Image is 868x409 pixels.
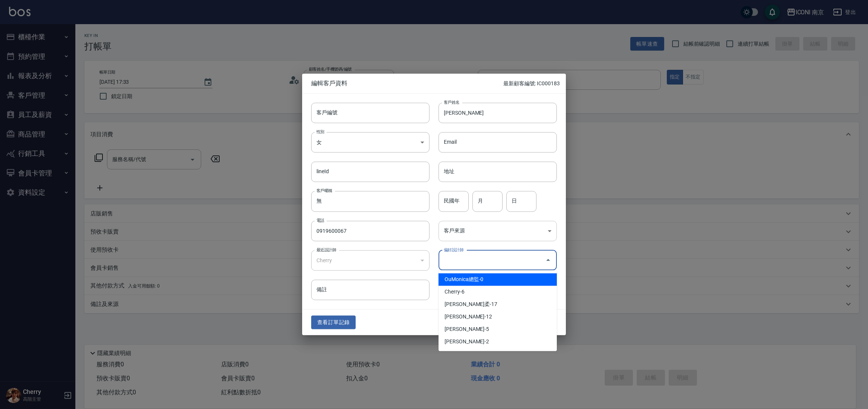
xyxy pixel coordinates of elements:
label: 最近設計師 [316,247,336,252]
label: 客戶暱稱 [316,188,332,194]
li: [PERSON_NAME]柔-17 [439,298,557,311]
div: 女 [311,132,429,152]
p: 最新顧客編號: IC000183 [503,80,560,88]
button: 查看訂單記錄 [311,315,356,329]
label: 客戶姓名 [444,99,460,105]
button: Close [542,254,554,266]
div: Cherry [311,250,429,271]
li: OuMonica總監-0 [439,273,557,286]
label: 性別 [316,129,324,134]
label: 偏好設計師 [444,247,463,252]
li: [PERSON_NAME]-5 [439,323,557,335]
li: [PERSON_NAME]-2 [439,335,557,348]
label: 電話 [316,217,324,223]
li: [PERSON_NAME]-12 [439,311,557,323]
li: Cherry-6 [439,286,557,298]
span: 編輯客戶資料 [311,80,503,87]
